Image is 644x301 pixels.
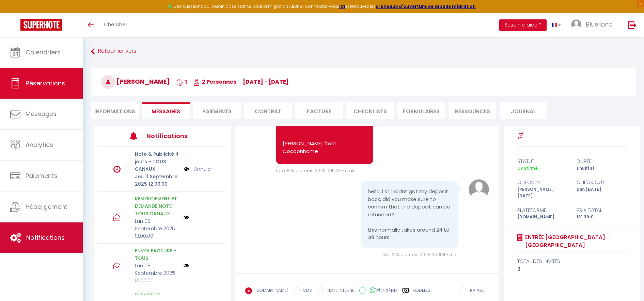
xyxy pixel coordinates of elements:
div: check in [513,178,572,186]
a: ICI [339,3,345,9]
span: Hébergement [26,202,67,211]
li: Paiements [193,102,241,119]
div: 2 [517,265,627,273]
div: 1 nuit(s) [572,165,631,172]
div: durée [572,157,631,165]
label: SMS [300,287,312,295]
label: [DOMAIN_NAME] [252,287,288,295]
a: Chercher [99,13,132,37]
div: Prix total [572,206,631,214]
p: Lun 08 Septembre 2025 10:00:00 [135,262,179,284]
span: Messages [26,110,57,118]
span: Confirmé [517,165,538,171]
div: Plateforme [513,206,572,214]
span: 1 [176,78,187,86]
div: total des invités [517,257,627,265]
img: NO IMAGE [184,165,189,173]
a: ... Bluelionc [566,13,621,37]
img: NO IMAGE [184,215,189,220]
span: Analytics [26,140,53,149]
li: Contrat [244,102,292,119]
img: avatar.png [469,179,489,200]
span: Bluelionc [586,20,612,29]
span: Calendriers [26,48,61,56]
label: NOTE INTERNE [324,287,354,295]
iframe: Chat [615,270,639,296]
div: statut [513,157,572,165]
pre: hello, i still didnt got my deposit back, did you make sure to confirm that the deposit can be re... [368,188,452,241]
a: Retourner vers [91,45,636,57]
p: Jeu 11 Septembre 2025 12:00:00 [135,173,179,188]
li: Informations [91,102,139,119]
span: [PERSON_NAME] [101,77,170,86]
p: ENVOI FACTURE - TOUS [135,247,179,262]
li: CHECKLISTS [346,102,394,119]
span: 2 Personnes [193,78,236,86]
h3: Notifications [146,128,200,144]
span: Paiements [26,171,58,180]
div: check out [572,178,631,186]
li: FORMULAIRES [397,102,445,119]
label: WhatsApp [366,287,397,295]
li: Journal [500,102,547,119]
button: Besoin d'aide ? [499,19,547,31]
img: logout [628,21,637,29]
img: ... [571,19,581,30]
p: [PERSON_NAME] from Cocoonhome [283,140,366,155]
label: RAPPEL [467,287,484,295]
li: Ressources [449,102,496,119]
p: REMERCIEMENT ET DEMANDE NOTE - TOUS CANAUX [135,195,179,217]
a: Annuler [194,165,212,173]
img: NO IMAGE [184,263,189,268]
img: Super Booking [20,19,62,31]
a: créneaux d'ouverture de la salle migration [376,3,476,9]
span: Messages [152,107,180,115]
span: Réservations [26,79,65,87]
p: Lun 08 Septembre 2025 12:00:00 [135,217,179,240]
div: [PERSON_NAME] [DATE] [513,186,572,199]
p: Note & Publicité 4 jours - TOUS CANAUX [135,150,179,173]
span: Lun 08 Septembre 2025 12:15:06 - mail [276,168,354,173]
div: 131.39 € [572,214,631,220]
div: Dim [DATE] [572,186,631,199]
button: Ouvrir le widget de chat LiveChat [5,3,26,23]
li: Facture [295,102,343,119]
span: Chercher [104,21,127,28]
a: Entrée [GEOGRAPHIC_DATA] - [GEOGRAPHIC_DATA] [523,233,627,249]
span: Notifications [26,233,65,242]
span: [DATE] - [DATE] [243,78,289,86]
span: Mer 10 Septembre 2025 09:31:31 - mail [382,252,458,257]
label: Modèles [412,287,430,299]
div: [DOMAIN_NAME] [513,214,572,220]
